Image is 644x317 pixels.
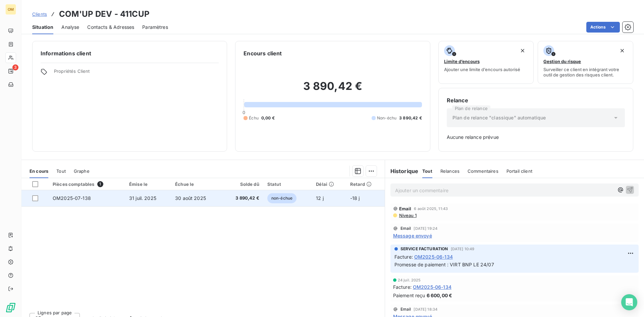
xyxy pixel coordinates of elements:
[394,262,494,267] span: Promesse de paiement : VIRT BNP LE 24/07
[394,253,413,260] span: Facture :
[621,294,637,310] div: Open Intercom Messenger
[400,246,448,252] span: SERVICE FACTURATION
[350,181,381,187] div: Retard
[226,195,259,202] span: 3 890,42 €
[468,168,498,174] span: Commentaires
[56,168,66,174] span: Tout
[53,181,121,187] div: Pièces comptables
[175,181,218,187] div: Échue le
[414,307,437,311] span: [DATE] 18:34
[129,181,167,187] div: Émise le
[316,195,324,201] span: 12 j
[538,41,633,84] button: Gestion du risqueSurveiller ce client en intégrant votre outil de gestion des risques client.
[61,24,79,31] span: Analyse
[543,59,581,64] span: Gestion du risque
[32,11,47,17] a: Clients
[41,49,219,57] h6: Informations client
[5,66,16,76] a: 3
[506,168,532,174] span: Portail client
[175,195,206,201] span: 30 août 2025
[398,213,417,218] span: Niveau 1
[385,167,419,175] h6: Historique
[32,11,47,17] span: Clients
[74,168,90,174] span: Graphe
[244,49,282,57] h6: Encours client
[87,24,134,31] span: Contacts & Adresses
[414,207,448,211] span: 6 août 2025, 11:43
[12,64,18,70] span: 3
[399,206,412,211] span: Email
[543,67,628,77] span: Surveiller ce client en intégrant votre outil de gestion des risques client.
[393,283,412,290] span: Facture :
[451,247,475,251] span: [DATE] 10:49
[586,22,620,33] button: Actions
[129,195,156,201] span: 31 juil. 2025
[393,292,425,299] span: Paiement reçu
[5,4,16,15] div: OM
[54,68,219,78] span: Propriétés Client
[422,168,432,174] span: Tout
[243,110,245,115] span: 0
[53,195,91,201] span: OM2025-07-138
[316,181,342,187] div: Délai
[244,80,422,100] h2: 3 890,42 €
[444,67,520,72] span: Ajouter une limite d’encours autorisé
[261,115,275,121] span: 0,00 €
[267,181,308,187] div: Statut
[393,232,432,239] span: Message envoyé
[452,114,546,121] span: Plan de relance "classique" automatique
[32,24,53,31] span: Situation
[267,193,297,203] span: non-échue
[399,115,422,121] span: 3 890,42 €
[59,8,150,20] h3: COM'UP DEV - 411CUP
[413,283,451,290] span: OM2025-06-134
[350,195,360,201] span: -18 j
[400,226,411,230] span: Email
[427,292,452,299] span: 6 600,00 €
[398,278,421,282] span: 24 juil. 2025
[97,181,103,187] span: 1
[377,115,396,121] span: Non-échu
[447,96,625,104] h6: Relance
[142,24,168,31] span: Paramètres
[414,253,453,260] span: OM2025-06-134
[444,59,480,64] span: Limite d’encours
[438,41,534,84] button: Limite d’encoursAjouter une limite d’encours autorisé
[226,181,259,187] div: Solde dû
[249,115,259,121] span: Échu
[447,134,625,141] span: Aucune relance prévue
[414,226,437,230] span: [DATE] 19:24
[400,307,411,311] span: Email
[30,168,48,174] span: En cours
[5,302,16,313] img: Logo LeanPay
[440,168,460,174] span: Relances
